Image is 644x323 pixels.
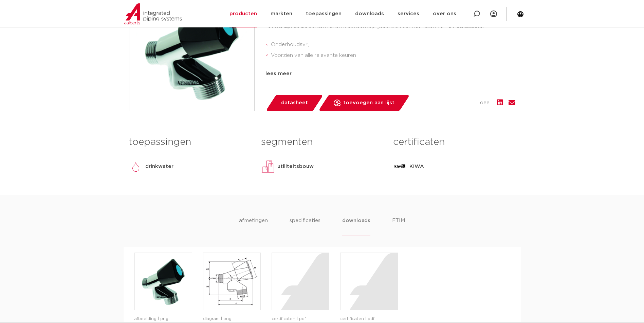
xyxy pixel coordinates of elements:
[239,217,268,236] li: afmetingen
[272,316,329,322] p: certificaten | pdf
[261,135,383,149] h3: segmenten
[203,253,261,310] a: image for Diagram
[393,135,515,149] h3: certificaten
[203,316,261,322] p: diagram | png
[265,95,323,111] a: datasheet
[271,50,515,61] li: Voorzien van alle relevante keuren
[265,70,515,78] div: lees meer
[134,253,192,310] a: image for B3550
[261,160,275,173] img: utiliteitsbouw
[203,253,260,310] img: image for Diagram
[392,217,405,236] li: ETIM
[135,253,192,310] img: image for B3550
[290,217,320,236] li: specificaties
[129,160,143,173] img: drinkwater
[343,98,394,108] span: toevoegen aan lijst
[145,163,173,171] p: drinkwater
[277,163,314,171] p: utiliteitsbouw
[340,316,398,322] p: certificaten | pdf
[409,163,424,171] p: KIWA
[342,217,370,236] li: downloads
[134,316,192,322] p: afbeelding | png
[393,160,407,173] img: KIWA
[480,99,492,107] span: deel:
[129,135,251,149] h3: toepassingen
[271,39,515,50] li: Onderhoudsvrij
[281,98,308,108] span: datasheet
